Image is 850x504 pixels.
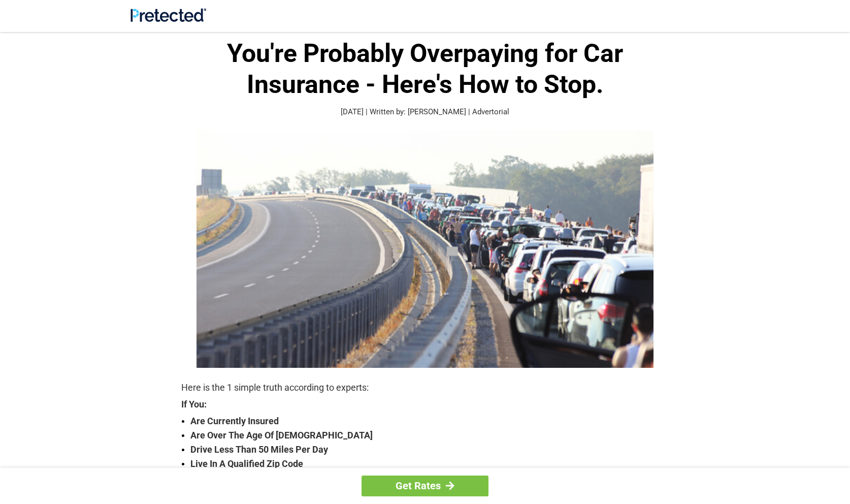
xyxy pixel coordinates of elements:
strong: Are Currently Insured [190,414,669,428]
h1: You're Probably Overpaying for Car Insurance - Here's How to Stop. [181,38,669,100]
strong: Are Over The Age Of [DEMOGRAPHIC_DATA] [190,428,669,443]
p: Here is the 1 simple truth according to experts: [181,381,669,395]
img: Site Logo [130,8,206,22]
strong: Live In A Qualified Zip Code [190,457,669,471]
a: Get Rates [362,476,488,496]
strong: If You: [181,400,669,409]
p: [DATE] | Written by: [PERSON_NAME] | Advertorial [181,106,669,118]
a: Site Logo [130,14,206,24]
strong: Drive Less Than 50 Miles Per Day [190,443,669,457]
